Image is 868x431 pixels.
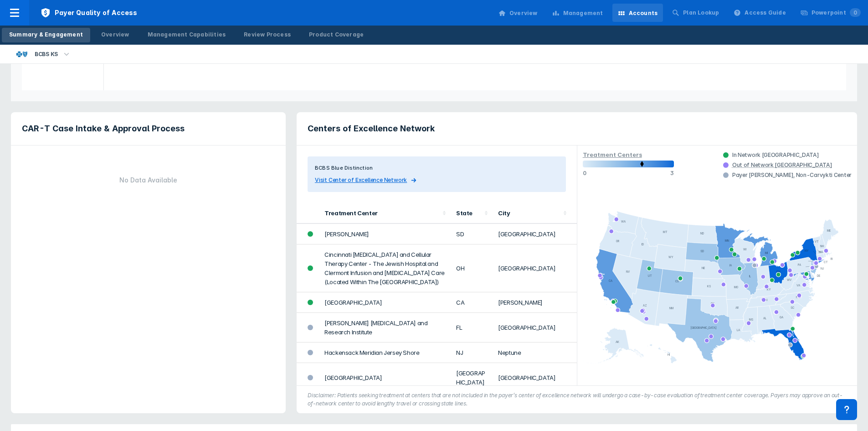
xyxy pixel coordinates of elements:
a: Overview [94,28,137,42]
td: [PERSON_NAME] [319,224,451,244]
button: BCBS KS [5,45,82,63]
div: BCBS KS [31,48,62,61]
div: Contact Support [836,399,857,420]
img: bcbs-ks [16,49,27,60]
div: Plan Lookup [683,9,719,17]
span: 0 [850,8,861,17]
td: [PERSON_NAME] [493,292,576,313]
td: [PERSON_NAME] [MEDICAL_DATA] and Research Institute [319,313,451,343]
div: City [498,209,560,217]
td: [GEOGRAPHIC_DATA] [493,363,576,393]
td: CA [451,292,493,313]
td: Cincinnati [MEDICAL_DATA] and Cellular Therapy Center - The Jewish Hospital and Clermont Infusion... [319,244,451,292]
td: [GEOGRAPHIC_DATA] [493,244,576,292]
a: Management Capabilities [140,28,233,42]
div: In Network [GEOGRAPHIC_DATA] [723,151,852,159]
div: Overview [101,31,129,39]
a: Accounts [612,4,663,22]
td: FL [451,313,493,343]
td: SD [451,224,493,244]
a: Product Coverage [302,28,371,42]
h3: Centers of Excellence Network [308,123,846,134]
td: [GEOGRAPHIC_DATA] [493,313,576,343]
a: Visit Center of Excellence Network [315,176,559,185]
td: [GEOGRAPHIC_DATA] [451,363,493,393]
a: Overview [493,4,543,22]
div: Product Coverage [309,31,364,39]
div: Treatment Center [324,209,440,217]
h3: CAR-T Case Intake & Approval Process [22,123,275,134]
div: Review Process [244,31,291,39]
span: BCBS Blue Distinction [315,164,373,172]
span: Treatment Centers [583,151,642,158]
td: NJ [451,343,493,363]
a: Summary & Engagement [2,28,90,42]
div: No Data Available [22,175,275,186]
div: Summary & Engagement [9,31,83,39]
div: Out of Network [GEOGRAPHIC_DATA] [732,161,832,169]
td: OH [451,244,493,292]
div: State [456,209,482,217]
div: Overview [509,9,538,17]
td: Hackensack Meridian Jersey Shore [319,343,451,363]
p: 3 [670,170,674,177]
div: Payer [PERSON_NAME], Non-Carvykti Center [723,171,852,179]
a: Management [547,4,609,22]
td: [GEOGRAPHIC_DATA] [319,292,451,313]
td: [GEOGRAPHIC_DATA] [493,224,576,244]
td: [GEOGRAPHIC_DATA] [319,363,451,393]
figcaption: Disclaimer: Patients seeking treatment at centers that are not included in the payer’s center of ... [308,391,846,408]
div: Management Capabilities [148,31,226,39]
a: Review Process [236,28,298,42]
p: 0 [583,170,586,177]
div: Accounts [629,9,658,17]
div: Powerpoint [812,9,861,17]
span: Visit Center of Excellence Network [315,176,407,185]
div: Management [563,9,603,17]
td: Neptune [493,343,576,363]
div: Access Guide [745,9,786,17]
